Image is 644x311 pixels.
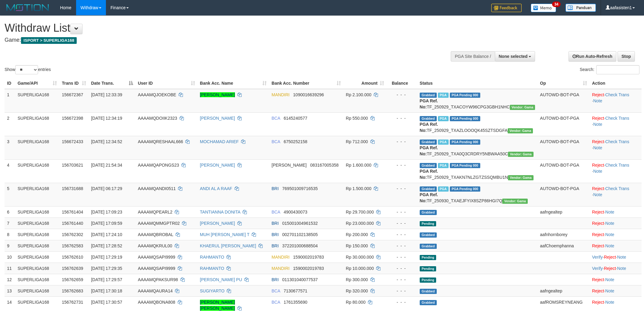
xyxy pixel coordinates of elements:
[389,254,415,260] div: - - -
[5,65,51,74] label: Show entries
[346,186,371,191] span: Rp 1.500.000
[592,300,604,305] a: Reject
[420,289,437,294] span: Grabbed
[590,136,642,159] td: · ·
[593,169,602,174] a: Note
[389,288,415,294] div: - - -
[592,288,604,293] a: Reject
[271,288,280,293] span: BCA
[420,98,438,109] b: PGA Ref. No:
[346,232,368,237] span: Rp 200.000
[389,299,415,305] div: - - -
[605,163,629,168] a: Check Trans
[293,92,324,97] span: Copy 1090016639296 to clipboard
[200,255,224,260] a: RAHMANTO
[417,89,537,113] td: TF_250929_TXACOYW96CPG3GBH1NHC
[420,266,436,271] span: Pending
[605,288,614,293] a: Note
[605,277,614,282] a: Note
[5,136,15,159] td: 3
[91,243,122,248] span: [DATE] 17:28:52
[284,288,307,293] span: Copy 7130677571 to clipboard
[271,221,278,226] span: BRI
[420,221,436,226] span: Pending
[592,277,604,282] a: Reject
[282,221,318,226] span: Copy 015001004961532 to clipboard
[605,139,629,144] a: Check Trans
[508,128,533,133] span: Vendor URL: https://trx31.1velocity.biz
[346,221,374,226] span: Rp 23.000.000
[590,217,642,229] td: ·
[5,263,15,274] td: 11
[91,277,122,282] span: [DATE] 17:29:57
[5,240,15,251] td: 9
[590,240,642,251] td: ·
[417,136,537,159] td: TF_250929_TXA0Q3CRDRY5NBWAA50C
[420,192,438,203] b: PGA Ref. No:
[293,255,324,260] span: Copy 1590002019783 to clipboard
[271,255,289,260] span: MANDIRI
[282,277,318,282] span: Copy 011301040077537 to clipboard
[15,65,38,74] select: Showentries
[200,186,232,191] a: ANDI AL A RAAF
[420,244,437,249] span: Grabbed
[5,37,423,43] h4: Game:
[346,210,374,214] span: Rp 29.700.000
[62,92,83,97] span: 156672367
[389,209,415,215] div: - - -
[62,186,83,191] span: 156731688
[138,243,172,248] span: AAAAMQKRUL00
[284,139,307,144] span: Copy 6750252158 to clipboard
[91,232,122,237] span: [DATE] 17:24:10
[15,263,59,274] td: SUPERLIGA168
[502,199,528,204] span: Vendor URL: https://trx31.1velocity.biz
[593,192,602,197] a: Note
[495,51,535,62] button: None selected
[62,221,83,226] span: 156761440
[531,4,556,12] img: Button%20Memo.svg
[450,140,480,145] span: PGA Pending
[420,163,437,168] span: Grabbed
[450,186,480,192] span: PGA Pending
[569,51,616,62] a: Run Auto-Refresh
[62,266,83,271] span: 156762639
[508,175,534,180] span: Vendor URL: https://trx31.1velocity.biz
[269,78,343,89] th: Bank Acc. Number: activate to sort column ascending
[138,116,177,121] span: AAAAMQDOIIK2323
[5,89,15,113] td: 1
[605,116,629,121] a: Check Trans
[592,210,604,214] a: Reject
[537,183,590,206] td: AUTOWD-BOT-PGA
[62,277,83,282] span: 156762659
[5,159,15,183] td: 4
[593,98,602,103] a: Note
[590,89,642,113] td: · ·
[5,206,15,217] td: 6
[605,221,614,226] a: Note
[592,266,603,271] a: Verify
[138,163,179,168] span: AAAAMQAPONGS23
[62,163,83,168] span: 156703621
[62,288,83,293] span: 156762683
[5,112,15,136] td: 2
[346,92,371,97] span: Rp 2.100.000
[200,232,250,237] a: MUH [PERSON_NAME] T
[5,217,15,229] td: 7
[138,277,178,282] span: AAAAMQPAKSUR98
[138,210,173,214] span: AAAAMQPEARL2
[438,140,449,145] span: Marked by aafsoycanthlai
[590,263,642,274] td: · ·
[491,4,522,12] img: Feedback.jpg
[605,210,614,214] a: Note
[617,255,626,260] a: Note
[590,274,642,285] td: ·
[5,229,15,240] td: 8
[389,265,415,271] div: - - -
[346,116,368,121] span: Rp 550.000
[537,78,590,89] th: Op: activate to sort column ascending
[62,116,83,121] span: 156672398
[438,116,449,121] span: Marked by aafsoycanthlai
[417,78,537,89] th: Status
[138,266,175,271] span: AAAAMQSAPI9999
[580,65,639,74] label: Search:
